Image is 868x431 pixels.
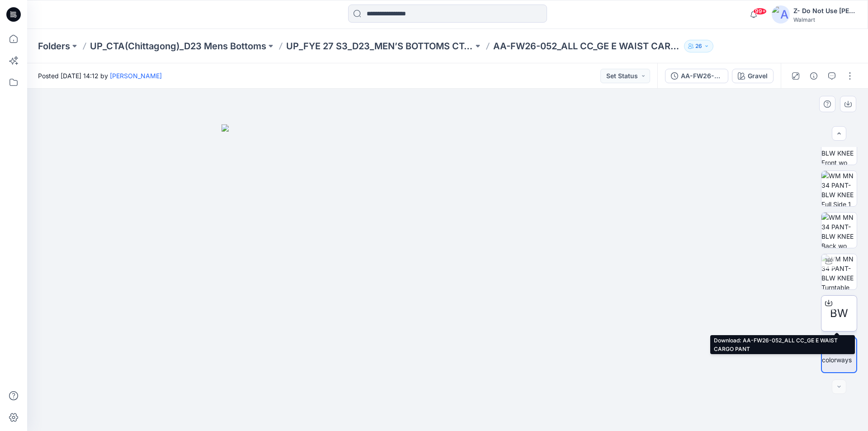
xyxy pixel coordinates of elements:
span: BW [830,305,848,322]
p: AA-FW26-052_ALL CC_GE E WAIST CARGO PANT [493,40,680,52]
div: Walmart [793,16,857,23]
img: WM MN 34 PANT-BLW KNEE Turntable with Avatar [821,254,857,289]
button: Details [807,69,821,83]
a: [PERSON_NAME] [110,72,162,80]
button: AA-FW26-052_ALL CC_GE E WAIST CARGO PANT [665,69,728,83]
button: Gravel [732,69,774,83]
a: Folders [38,40,70,52]
img: WM MN 34 PANT-BLW KNEE Back wo Avatar [821,213,857,248]
p: 26 [695,41,702,51]
span: 99+ [753,8,767,15]
div: Z- Do Not Use [PERSON_NAME] [793,5,857,16]
button: 26 [684,40,713,52]
span: Posted [DATE] 14:12 by [38,71,162,81]
a: UP_FYE 27 S3_D23_MEN’S BOTTOMS CTA/CHITTAGONG [286,40,473,52]
img: avatar [772,5,790,24]
div: Gravel [748,71,768,81]
img: All colorways [822,346,856,365]
a: UP_CTA(Chittagong)_D23 Mens Bottoms [90,40,266,52]
div: AA-FW26-052_ALL CC_GE E WAIST CARGO PANT [681,71,722,81]
img: WM MN 34 PANT-BLW KNEE Front wo Avatar [821,129,857,165]
img: WM MN 34 PANT-BLW KNEE Full Side 1 wo Avatar [821,171,857,206]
